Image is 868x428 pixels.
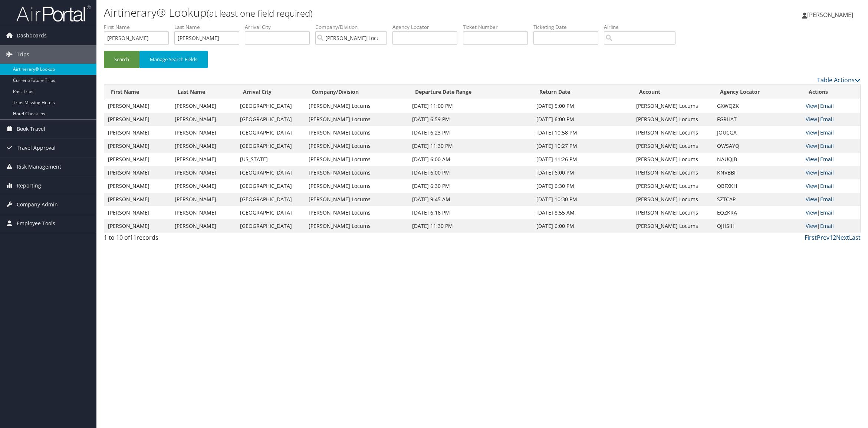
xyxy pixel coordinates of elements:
td: [DATE] 11:00 PM [408,99,533,113]
td: [DATE] 11:30 PM [408,139,533,153]
td: [PERSON_NAME] Locums [632,206,713,219]
td: NAUQJB [713,153,802,166]
th: Account: activate to sort column ascending [632,85,713,99]
a: View [806,209,817,216]
span: Employee Tools [17,214,55,233]
td: | [802,166,860,179]
td: [PERSON_NAME] [104,113,171,126]
td: | [802,206,860,219]
a: View [806,129,817,136]
span: Risk Management [17,157,61,176]
td: [DATE] 10:30 PM [533,193,633,206]
td: | [802,219,860,233]
span: Reporting [17,176,41,195]
a: [PERSON_NAME] [802,4,861,26]
th: Actions [802,85,860,99]
a: Email [820,209,834,216]
td: | [802,153,860,166]
td: [PERSON_NAME] Locums [632,153,713,166]
span: [PERSON_NAME] [807,11,853,19]
label: Ticketing Date [533,23,604,31]
td: | [802,193,860,206]
td: [PERSON_NAME] Locums [305,166,408,179]
img: airportal-logo.png [16,5,91,22]
td: [PERSON_NAME] [171,179,236,193]
td: [DATE] 6:00 PM [408,166,533,179]
td: [DATE] 6:00 AM [408,153,533,166]
td: [PERSON_NAME] [104,219,171,233]
th: Departure Date Range: activate to sort column ascending [408,85,533,99]
td: [PERSON_NAME] [104,179,171,193]
a: Email [820,129,834,136]
td: SZTCAP [713,193,802,206]
label: Ticket Number [463,23,533,31]
td: [GEOGRAPHIC_DATA] [236,206,305,219]
td: [PERSON_NAME] Locums [305,193,408,206]
span: Dashboards [17,26,47,45]
td: [PERSON_NAME] [104,126,171,139]
span: Company Admin [17,195,58,214]
td: QBFXKH [713,179,802,193]
td: [PERSON_NAME] Locums [632,193,713,206]
td: [PERSON_NAME] [171,219,236,233]
td: FGRHAT [713,113,802,126]
td: [DATE] 10:27 PM [533,139,633,153]
td: [GEOGRAPHIC_DATA] [236,179,305,193]
td: [PERSON_NAME] Locums [305,99,408,113]
th: First Name: activate to sort column ascending [104,85,171,99]
a: Email [820,196,834,203]
td: [PERSON_NAME] [104,153,171,166]
label: Company/Division [315,23,392,31]
td: [PERSON_NAME] Locums [305,179,408,193]
label: First Name [104,23,174,31]
td: | [802,113,860,126]
td: [PERSON_NAME] [104,99,171,113]
a: Email [820,169,834,176]
a: Email [820,182,834,189]
td: [PERSON_NAME] [171,206,236,219]
td: [PERSON_NAME] [104,166,171,179]
td: [PERSON_NAME] Locums [632,179,713,193]
td: [PERSON_NAME] [171,139,236,153]
span: 11 [130,233,137,242]
td: [GEOGRAPHIC_DATA] [236,193,305,206]
a: View [806,116,817,123]
td: [PERSON_NAME] [171,193,236,206]
a: View [806,182,817,189]
label: Last Name [174,23,245,31]
a: 1 [829,233,833,242]
small: (at least one field required) [207,7,313,19]
td: [DATE] 6:00 PM [533,113,633,126]
td: [US_STATE] [236,153,305,166]
td: [PERSON_NAME] Locums [632,126,713,139]
td: [PERSON_NAME] Locums [632,139,713,153]
td: [DATE] 6:16 PM [408,206,533,219]
td: [PERSON_NAME] Locums [305,113,408,126]
span: Book Travel [17,120,45,138]
td: OWSAYQ [713,139,802,153]
td: [DATE] 10:58 PM [533,126,633,139]
a: Email [820,142,834,149]
td: [PERSON_NAME] Locums [632,166,713,179]
td: [GEOGRAPHIC_DATA] [236,113,305,126]
a: Email [820,102,834,109]
td: QJHSIH [713,219,802,233]
td: EQZKRA [713,206,802,219]
td: | [802,99,860,113]
td: [DATE] 5:00 PM [533,99,633,113]
label: Arrival City [245,23,315,31]
td: [PERSON_NAME] Locums [305,206,408,219]
a: Email [820,156,834,163]
td: JOUCGA [713,126,802,139]
td: [DATE] 9:45 AM [408,193,533,206]
td: [DATE] 6:30 PM [408,179,533,193]
td: [GEOGRAPHIC_DATA] [236,126,305,139]
a: Last [849,233,861,242]
td: | [802,179,860,193]
td: [DATE] 11:30 PM [408,219,533,233]
td: [PERSON_NAME] [104,139,171,153]
td: [PERSON_NAME] Locums [632,113,713,126]
td: [PERSON_NAME] [104,193,171,206]
td: [PERSON_NAME] [171,166,236,179]
td: KNVBBF [713,166,802,179]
